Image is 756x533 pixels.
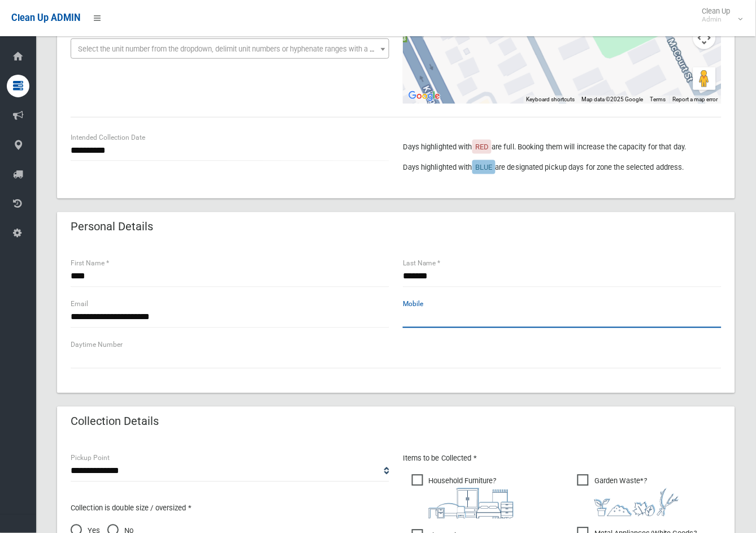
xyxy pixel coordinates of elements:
img: Google [406,89,443,104]
span: Clean Up [697,7,742,24]
a: Report a map error [673,96,718,102]
a: Open this area in Google Maps (opens a new window) [406,89,443,104]
p: Items to be Collected * [403,452,722,466]
header: Collection Details [57,411,172,433]
i: ? [429,477,514,519]
span: Select the unit number from the dropdown, delimit unit numbers or hyphenate ranges with a comma [78,45,394,53]
span: BLUE [475,163,492,171]
img: aa9efdbe659d29b613fca23ba79d85cb.png [429,488,514,519]
span: Clean Up ADMIN [11,12,80,23]
i: ? [594,477,679,517]
span: Household Furniture [412,475,514,519]
button: Keyboard shortcuts [527,96,575,104]
span: Map data ©2025 Google [582,96,644,102]
span: Garden Waste* [577,475,679,517]
a: Terms (opens in new tab) [650,96,666,102]
span: RED [475,143,489,151]
img: 4fd8a5c772b2c999c83690221e5242e0.png [594,488,679,517]
p: Collection is double size / oversized * [71,502,389,515]
header: Personal Details [57,216,167,238]
small: Admin [702,15,731,24]
button: Drag Pegman onto the map to open Street View [693,67,716,90]
p: Days highlighted with are full. Booking them will increase the capacity for that day. [403,140,722,154]
p: Days highlighted with are designated pickup days for zone the selected address. [403,161,722,174]
button: Map camera controls [693,27,716,49]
